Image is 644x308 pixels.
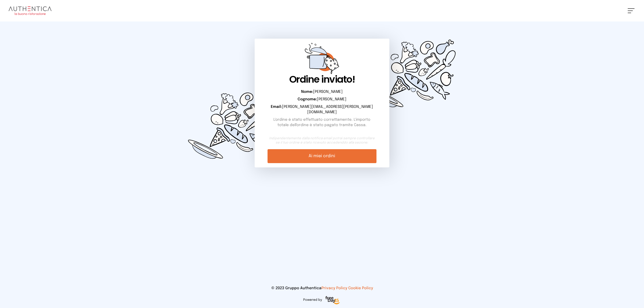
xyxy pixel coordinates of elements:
[268,97,376,102] p: [PERSON_NAME]
[361,21,464,126] img: d0449c3114cc73e99fc76ced0c51d0cd.svg
[348,286,373,290] a: Cookie Policy
[268,117,376,128] p: L'ordine è stato effettuato correttamente. L'importo totale dell'ordine è stato pagato tramite Ca...
[9,6,52,15] img: logo.8f33a47.png
[268,104,376,115] p: [PERSON_NAME][EMAIL_ADDRESS][PERSON_NAME][DOMAIN_NAME]
[298,97,317,101] b: Cognome:
[303,298,322,302] span: Powered by
[268,149,376,163] a: Ai miei ordini
[271,105,282,109] b: Email:
[324,295,341,306] img: logo-freeday.3e08031.png
[180,73,283,177] img: d0449c3114cc73e99fc76ced0c51d0cd.svg
[268,74,376,85] h1: Ordine inviato!
[9,285,635,291] p: © 2023 Gruppo Authentica
[268,89,376,94] p: [PERSON_NAME]
[268,136,376,145] small: Indipendentemente dalla notifica email potrai sempre controllare se il tuo ordine è stato ricevut...
[321,286,347,290] a: Privacy Policy
[301,90,313,94] b: Nome:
